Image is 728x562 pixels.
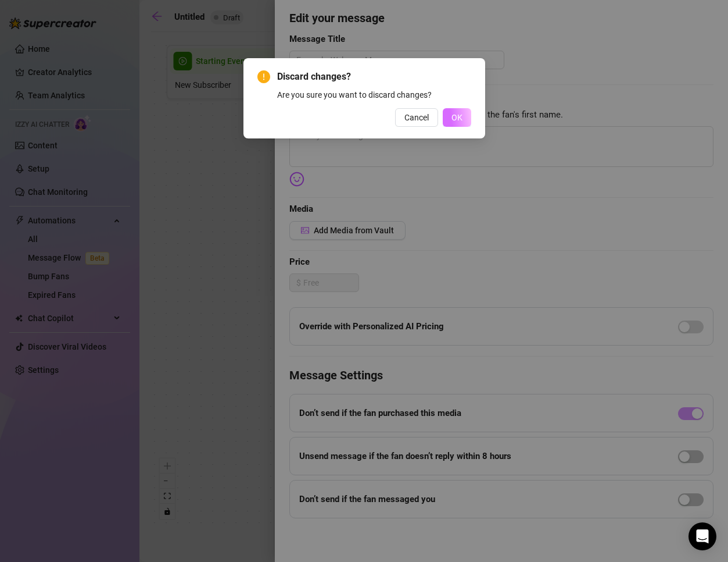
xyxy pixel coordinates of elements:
div: Open Intercom Messenger [688,522,716,550]
span: exclamation-circle [257,70,270,83]
div: Are you sure you want to discard changes? [277,88,471,101]
button: OK [443,108,471,127]
span: Cancel [404,113,429,122]
span: Discard changes? [277,70,471,84]
button: Cancel [395,108,438,127]
span: OK [451,113,462,122]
